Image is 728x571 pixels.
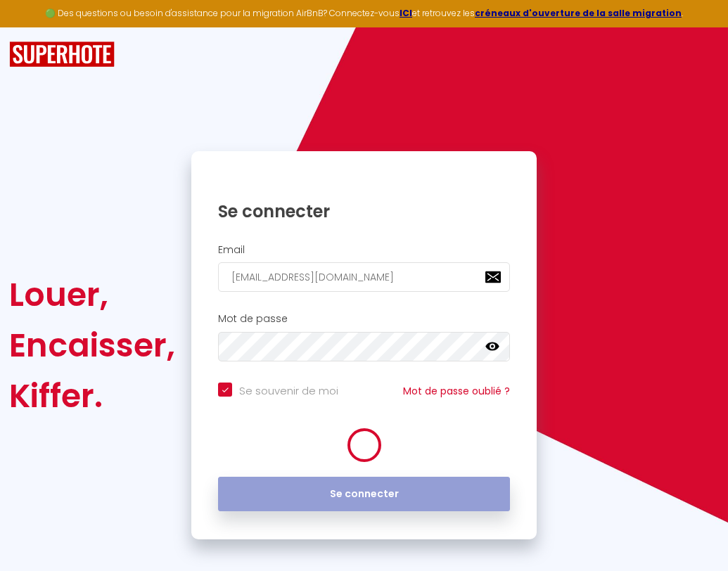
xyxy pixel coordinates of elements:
input: Ton Email [218,262,510,292]
a: créneaux d'ouverture de la salle migration [475,7,682,19]
div: Louer, [9,269,175,320]
div: Encaisser, [9,320,175,371]
h2: Mot de passe [218,313,510,325]
h2: Email [218,244,510,256]
h1: Se connecter [218,200,510,222]
img: SuperHote logo [9,41,115,68]
button: Ouvrir le widget de chat LiveChat [11,6,53,48]
button: Se connecter [218,477,510,512]
a: ICI [400,7,412,19]
a: Mot de passe oublié ? [403,384,510,398]
div: Kiffer. [9,371,175,421]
